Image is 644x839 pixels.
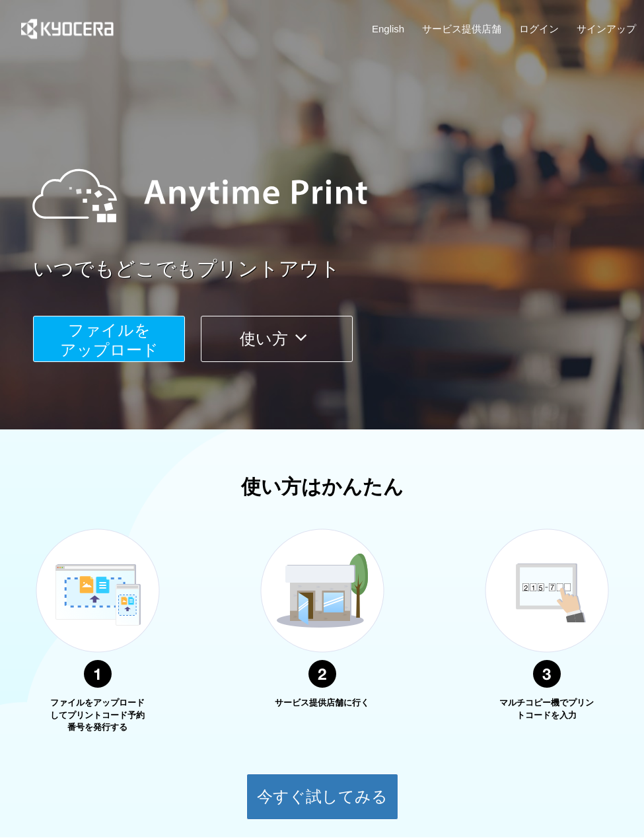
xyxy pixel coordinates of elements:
[577,22,636,36] a: サインアップ
[273,697,372,710] p: サービス提供店舗に行く
[497,697,596,721] p: マルチコピー機でプリントコードを入力
[372,22,404,36] a: English
[422,22,501,36] a: サービス提供店舗
[48,697,147,734] p: ファイルをアップロードしてプリントコード予約番号を発行する
[33,255,644,283] a: いつでもどこでもプリントアウト
[201,316,353,362] button: 使い方
[60,321,159,359] span: ファイルを ​​アップロード
[519,22,559,36] a: ログイン
[33,316,185,362] button: ファイルを​​アップロード
[246,774,398,820] button: 今すぐ試してみる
